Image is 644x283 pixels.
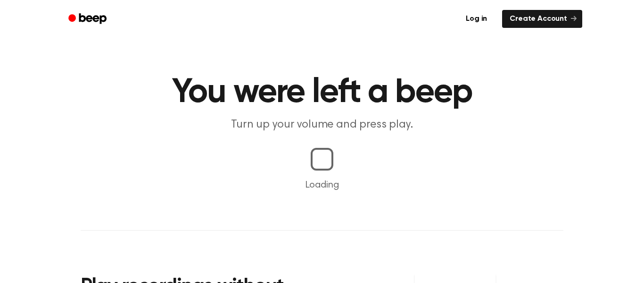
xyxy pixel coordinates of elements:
[62,10,115,28] a: Beep
[81,76,563,110] h1: You were left a beep
[141,117,503,133] p: Turn up your volume and press play.
[456,8,496,30] a: Log in
[11,178,633,192] p: Loading
[502,10,582,28] a: Create Account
